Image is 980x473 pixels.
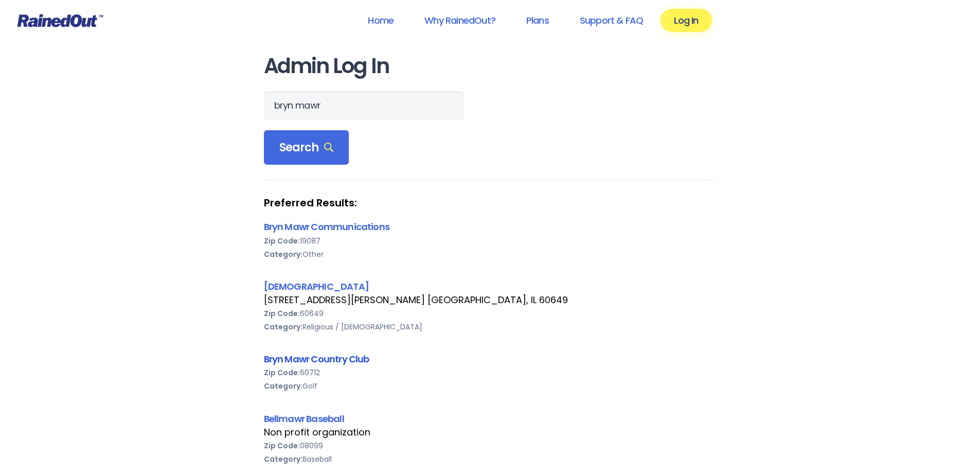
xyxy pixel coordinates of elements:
[264,412,344,425] a: Bellmawr Baseball
[264,412,717,426] div: Bellmawr Baseball
[566,9,656,32] a: Support & FAQ
[264,293,717,307] div: [STREET_ADDRESS][PERSON_NAME] [GEOGRAPHIC_DATA], IL 60649
[264,379,717,393] div: Golf
[264,279,717,293] div: [DEMOGRAPHIC_DATA]
[264,308,300,319] b: Zip Code:
[264,307,717,320] div: 60649
[264,439,717,452] div: 08099
[264,454,302,464] b: Category:
[264,236,300,246] b: Zip Code:
[264,441,300,451] b: Zip Code:
[264,320,717,334] div: Religious / [DEMOGRAPHIC_DATA]
[264,248,717,261] div: Other
[264,55,717,78] h1: Admin Log In
[264,249,302,259] b: Category:
[264,353,369,365] a: Bryn Mawr Country Club
[264,196,717,209] strong: Preferred Results:
[264,280,369,293] a: [DEMOGRAPHIC_DATA]
[264,352,717,366] div: Bryn Mawr Country Club
[411,9,509,32] a: Why RainedOut?
[264,220,390,233] a: Bryn Mawr Communications
[264,426,717,439] div: Non profit organization
[264,322,302,332] b: Category:
[354,9,407,32] a: Home
[264,381,302,391] b: Category:
[264,234,717,248] div: 19087
[279,141,334,155] span: Search
[661,9,711,32] a: Log In
[264,452,717,466] div: Baseball
[264,91,464,120] input: Search Orgs…
[264,220,717,234] div: Bryn Mawr Communications
[264,367,300,378] b: Zip Code:
[264,130,349,165] div: Search
[264,366,717,379] div: 60712
[513,9,562,32] a: Plans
